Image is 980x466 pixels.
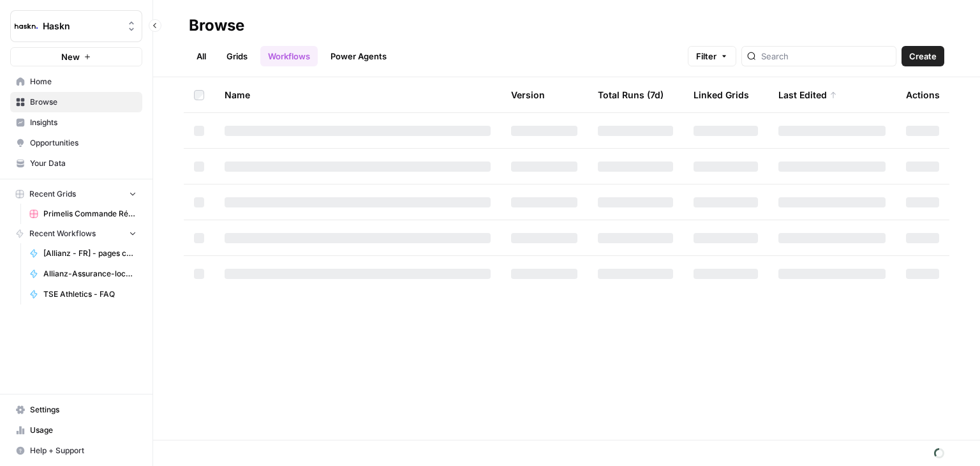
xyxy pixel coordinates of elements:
a: Grids [219,46,255,66]
a: Power Agents [323,46,394,66]
div: Name [225,77,491,112]
button: Recent Workflows [10,224,142,243]
div: Version [511,77,545,112]
a: TSE Athletics - FAQ [24,284,142,304]
button: Create [902,46,944,66]
button: Filter [688,46,736,66]
span: Settings [30,404,137,416]
span: Allianz-Assurance-local v2 [43,268,137,280]
button: Recent Grids [10,184,142,204]
a: Home [10,71,142,92]
button: Help + Support [10,440,142,461]
span: Insights [30,117,137,128]
span: Usage [30,425,137,436]
span: [Allianz - FR] - pages conseil auto 🚙 + FAQ [43,248,137,259]
span: Filter [696,50,716,63]
span: Primelis Commande Rédaction Netlinking (2).csv [43,208,137,220]
a: Browse [10,92,142,112]
span: Recent Grids [29,188,76,200]
a: Settings [10,400,142,420]
span: Browse [30,96,137,108]
div: Linked Grids [694,77,749,112]
a: Your Data [10,153,142,174]
span: Help + Support [30,445,137,456]
div: Actions [906,77,940,112]
a: Workflows [260,46,318,66]
span: TSE Athletics - FAQ [43,289,137,300]
span: New [61,50,80,63]
button: Workspace: Haskn [10,10,142,42]
input: Search [761,50,891,63]
span: Create [909,50,937,63]
span: Recent Workflows [29,228,96,239]
button: New [10,47,142,66]
span: Your Data [30,158,137,169]
div: Browse [189,15,244,36]
a: Primelis Commande Rédaction Netlinking (2).csv [24,204,142,224]
a: [Allianz - FR] - pages conseil auto 🚙 + FAQ [24,243,142,264]
div: Last Edited [778,77,837,112]
img: Haskn Logo [15,15,38,38]
div: Total Runs (7d) [598,77,664,112]
a: Insights [10,112,142,133]
a: Usage [10,420,142,440]
span: Haskn [43,20,120,33]
span: Opportunities [30,137,137,149]
a: Opportunities [10,133,142,153]
a: All [189,46,214,66]
a: Allianz-Assurance-local v2 [24,264,142,284]
span: Home [30,76,137,87]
